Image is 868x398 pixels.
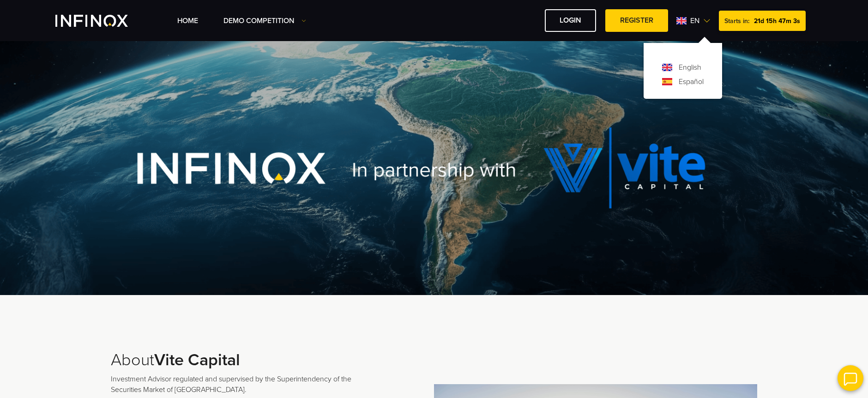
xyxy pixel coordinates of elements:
[754,17,800,25] span: 21d 15h 47m 3s
[687,15,703,26] span: en
[111,374,369,395] p: Investment Advisor regulated and supervised by the Superintendency of the Securities Market of [G...
[679,62,701,73] a: Language
[111,350,369,370] h3: About
[605,9,668,32] a: REGISTER
[679,76,704,87] a: Language
[154,350,240,370] strong: Vite Capital
[724,17,749,25] span: Starts in:
[223,15,306,26] a: Demo Competition
[177,15,198,26] a: Home
[55,15,150,27] a: INFINOX Vite
[838,365,863,391] img: open convrs live chat
[301,18,306,23] img: Dropdown
[545,9,596,32] a: LOGIN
